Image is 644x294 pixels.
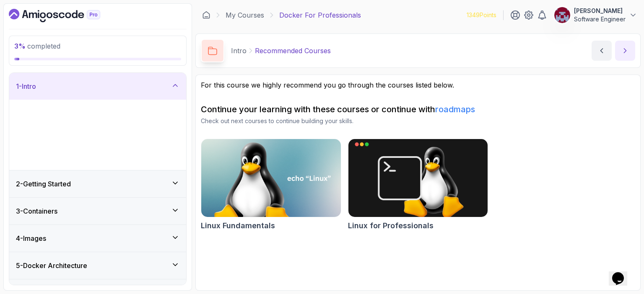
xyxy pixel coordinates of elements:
a: roadmaps [435,104,475,114]
iframe: chat widget [609,260,636,286]
span: 3 % [14,42,26,50]
a: Linux Fundamentals cardLinux Fundamentals [201,139,341,232]
img: Linux for Professionals card [348,139,488,217]
p: Software Engineer [574,15,626,23]
a: My Courses [226,10,264,20]
p: For this course we highly recommend you go through the courses listed below. [201,80,635,90]
p: [PERSON_NAME] [574,7,626,15]
button: previous content [592,41,612,61]
p: Docker For Professionals [279,10,361,20]
h2: Linux Fundamentals [201,220,275,232]
button: 2-Getting Started [9,170,186,197]
h2: Linux for Professionals [348,220,434,232]
h2: Continue your learning with these courses or continue with [201,103,635,115]
button: 3-Containers [9,198,186,224]
h3: 1 - Intro [16,81,36,91]
h3: 3 - Containers [16,206,57,216]
button: next content [615,41,635,61]
p: 1349 Points [467,11,496,19]
span: completed [14,42,60,50]
p: Recommended Courses [255,46,331,56]
button: user profile image[PERSON_NAME]Software Engineer [554,7,637,23]
a: Linux for Professionals cardLinux for Professionals [348,139,488,232]
p: Check out next courses to continue building your skills. [201,117,635,125]
button: 5-Docker Architecture [9,252,186,279]
button: 1-Intro [9,73,186,100]
h3: 4 - Images [16,233,46,243]
p: Intro [231,46,247,56]
img: user profile image [554,7,570,23]
img: Linux Fundamentals card [201,139,341,217]
button: 4-Images [9,225,186,252]
h3: 2 - Getting Started [16,179,71,189]
a: Dashboard [202,11,210,19]
a: Dashboard [9,9,119,22]
h3: 5 - Docker Architecture [16,260,87,271]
